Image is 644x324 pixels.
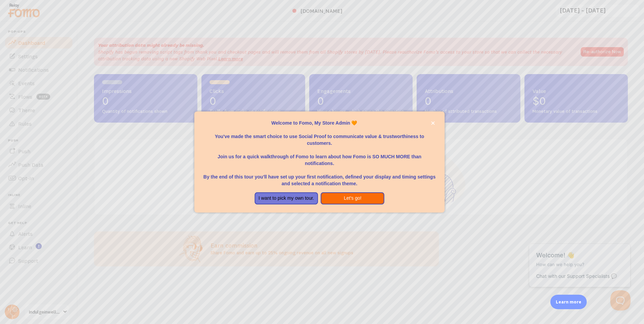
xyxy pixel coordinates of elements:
p: You've made the smart choice to use Social Proof to communicate value & trustworthiness to custom... [202,126,437,147]
button: Let's go! [321,192,384,204]
p: Welcome to Fomo, My Store Admin 🧡 [202,120,437,126]
p: Learn more [556,299,581,305]
p: By the end of this tour you'll have set up your first notification, defined your display and timi... [202,167,437,187]
p: Join us for a quick walkthrough of Fomo to learn about how Fomo is SO MUCH MORE than notifications. [202,147,437,167]
div: Learn more [550,295,587,309]
button: close, [429,120,437,127]
div: Welcome to Fomo, My Store Admin 🧡You&amp;#39;ve made the smart choice to use Social Proof to comm... [194,111,445,213]
button: I want to pick my own tour. [255,192,318,204]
